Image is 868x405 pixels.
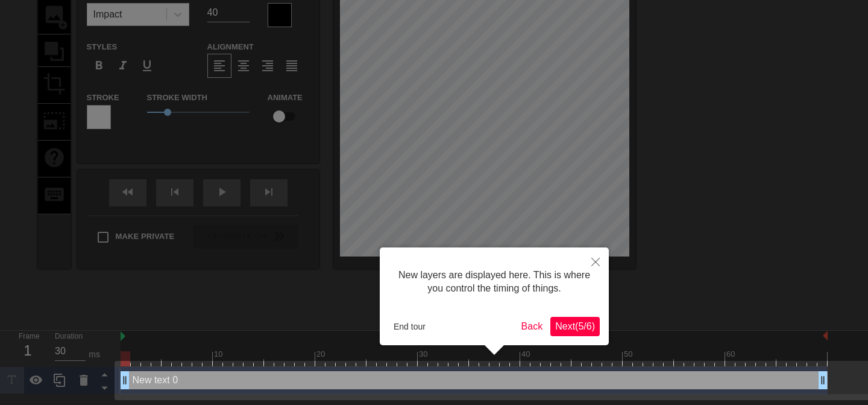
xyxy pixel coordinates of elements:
button: End tour [389,317,430,336]
button: Close [582,247,609,275]
button: Back [517,317,548,336]
div: New layers are displayed here. This is where you control the timing of things. [389,257,600,308]
span: Next ( 5 / 6 ) [555,321,595,331]
button: Next [550,317,600,336]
